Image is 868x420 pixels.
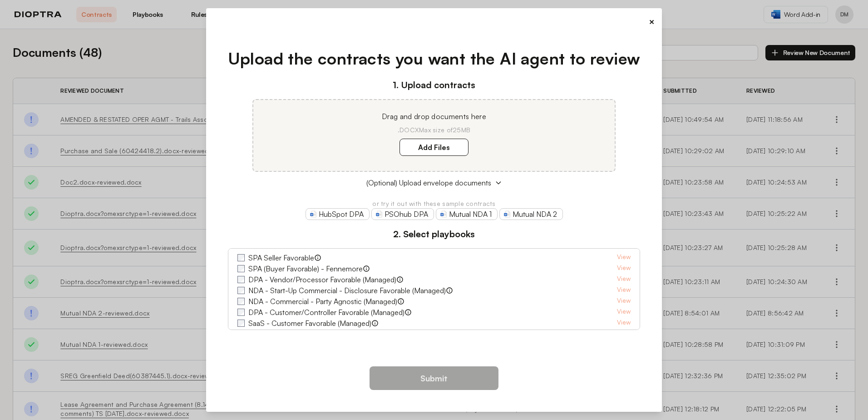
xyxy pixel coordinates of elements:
[248,285,446,296] label: NDA - Start-Up Commercial - Disclosure Favorable (Managed)
[248,329,403,340] label: Fennemore Retail Real Estate - Tenant Favorable
[228,46,641,71] h1: Upload the contracts you want the AI agent to review
[617,285,631,296] a: View
[228,78,641,92] h3: 1. Upload contracts
[248,263,363,274] label: SPA (Buyer Favorable) - Fennemore
[366,177,491,188] span: (Optional) Upload envelope documents
[617,296,631,307] a: View
[248,296,397,307] label: NDA - Commercial - Party Agnostic (Managed)
[370,366,498,390] button: Submit
[399,139,469,156] label: Add Files
[248,252,314,263] label: SPA Seller Favorable
[264,111,604,122] p: Drag and drop documents here
[617,329,631,340] a: View
[617,252,631,263] a: View
[248,318,371,329] label: SaaS - Customer Favorable (Managed)
[371,208,434,220] a: PSOhub DPA
[248,274,396,285] label: DPA - Vendor/Processor Favorable (Managed)
[228,177,641,188] button: (Optional) Upload envelope documents
[228,227,641,241] h3: 2. Select playbooks
[436,208,498,220] a: Mutual NDA 1
[617,307,631,318] a: View
[649,15,655,28] button: ×
[228,199,641,208] p: or try it out with these sample contracts
[248,307,404,318] label: DPA - Customer/Controller Favorable (Managed)
[617,318,631,329] a: View
[306,208,370,220] a: HubSpot DPA
[499,208,563,220] a: Mutual NDA 2
[617,274,631,285] a: View
[264,125,604,135] p: .DOCX Max size of 25MB
[617,263,631,274] a: View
